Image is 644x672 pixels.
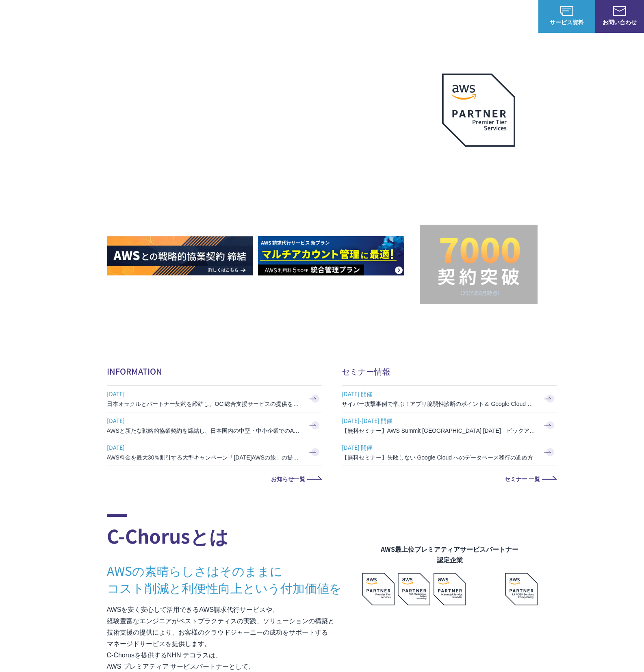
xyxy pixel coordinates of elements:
a: [DATE] 日本オラクルとパートナー契約を締結し、OCI総合支援サービスの提供を開始 [107,386,322,412]
em: AWS [469,156,488,168]
h1: AWS ジャーニーの 成功を実現 [107,134,420,212]
span: お問い合わせ [595,18,644,26]
a: [DATE] AWSと新たな戦略的協業契約を締結し、日本国内の中堅・中小企業でのAWS活用を加速 [107,412,322,439]
span: [DATE] [107,388,302,400]
span: [DATE] 開催 [342,441,537,453]
span: [DATE] [107,441,302,453]
h3: 【無料セミナー】AWS Summit [GEOGRAPHIC_DATA] [DATE] ピックアップセッション [342,427,537,435]
p: サービス [293,12,324,21]
a: AWS総合支援サービス C-Chorus NHN テコラスAWS総合支援サービス [12,7,152,26]
a: ログイン [507,12,530,21]
p: 業種別ソリューション [340,12,405,21]
span: [DATE]-[DATE] 開催 [342,414,537,427]
img: AWS請求代行サービス 統合管理プラン [258,236,404,275]
p: 強み [257,12,277,21]
span: NHN テコラス AWS総合支援サービス [93,8,152,25]
img: AWS総合支援サービス C-Chorus サービス資料 [560,6,573,16]
img: AWSとの戦略的協業契約 締結 [107,236,253,275]
a: [DATE] 開催 サイバー攻撃事例で学ぶ！アプリ脆弱性診断のポイント＆ Google Cloud セキュリティ対策 [342,386,557,412]
a: お知らせ一覧 [107,476,322,481]
h3: 日本オラクルとパートナー契約を締結し、OCI総合支援サービスの提供を開始 [107,400,302,408]
h3: AWSの素晴らしさはそのままに コスト削減と利便性向上という付加価値を [107,562,362,596]
h3: AWSと新たな戦略的協業契約を締結し、日本国内の中堅・中小企業でのAWS活用を加速 [107,427,302,435]
p: AWSの導入からコスト削減、 構成・運用の最適化からデータ活用まで 規模や業種業態を問わない マネージドサービスで [107,90,420,126]
a: [DATE]-[DATE] 開催 【無料セミナー】AWS Summit [GEOGRAPHIC_DATA] [DATE] ピックアップセッション [342,412,557,439]
img: AWSプレミアティアサービスパートナー [442,74,515,147]
h3: 【無料セミナー】失敗しない Google Cloud へのデータベース移行の進め方 [342,453,537,462]
h3: AWS料金を最大30％割引する大型キャンペーン「[DATE]AWSの旅」の提供を開始 [107,453,302,462]
a: セミナー 一覧 [342,476,557,481]
a: [DATE] 開催 【無料セミナー】失敗しない Google Cloud へのデータベース移行の進め方 [342,439,557,466]
span: [DATE] [107,414,302,427]
img: お問い合わせ [613,6,626,16]
figcaption: AWS最上位プレミアティアサービスパートナー 認定企業 [362,544,538,565]
h2: セミナー情報 [342,365,557,377]
span: サービス資料 [538,18,595,26]
h2: INFORMATION [107,365,322,377]
a: 導入事例 [421,12,444,21]
img: 契約件数 [436,237,521,296]
p: 最上位プレミアティア サービスパートナー [432,156,525,188]
span: [DATE] 開催 [342,388,537,400]
h2: C-Chorusとは [107,514,362,550]
h3: サイバー攻撃事例で学ぶ！アプリ脆弱性診断のポイント＆ Google Cloud セキュリティ対策 [342,400,537,408]
a: [DATE] AWS料金を最大30％割引する大型キャンペーン「[DATE]AWSの旅」の提供を開始 [107,439,322,466]
p: ナレッジ [460,12,491,21]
